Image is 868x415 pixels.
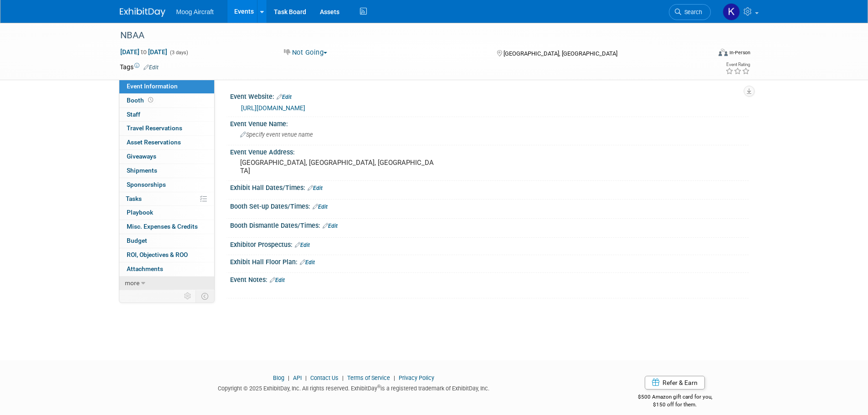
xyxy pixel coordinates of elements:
a: Tasks [119,192,214,206]
a: Edit [144,64,159,71]
span: | [340,374,346,381]
span: Asset Reservations [127,138,181,146]
span: Misc. Expenses & Credits [127,223,198,230]
a: more [119,277,214,290]
span: Travel Reservations [127,124,182,132]
span: Booth not reserved yet [146,97,155,103]
a: Staff [119,108,214,122]
span: Search [681,9,702,15]
img: Format-Inperson.png [719,49,728,56]
a: Playbook [119,206,214,220]
a: Edit [308,185,323,191]
a: Travel Reservations [119,122,214,135]
a: Edit [323,223,338,229]
span: Tasks [126,195,142,202]
span: [GEOGRAPHIC_DATA], [GEOGRAPHIC_DATA] [503,50,617,57]
a: Giveaways [119,150,214,164]
span: | [286,374,292,381]
div: Event Website: [230,90,749,102]
a: Edit [277,94,292,100]
td: Personalize Event Tab Strip [180,290,196,302]
a: ROI, Objectives & ROO [119,248,214,262]
img: Kelsey Blackley [723,3,740,20]
div: $150 off for them. [601,401,749,409]
a: Contact Us [310,374,339,381]
a: Edit [313,204,328,210]
span: Playbook [127,209,153,216]
a: [URL][DOMAIN_NAME] [241,104,305,112]
span: Sponsorships [127,181,166,188]
div: Event Notes: [230,273,749,285]
div: Event Format [657,47,751,61]
div: Exhibit Hall Dates/Times: [230,181,749,193]
a: Edit [270,277,285,283]
div: NBAA [117,27,697,44]
div: Copyright © 2025 ExhibitDay, Inc. All rights reserved. ExhibitDay is a registered trademark of Ex... [120,382,588,393]
div: Booth Set-up Dates/Times: [230,200,749,211]
td: Tags [120,62,159,72]
span: | [391,374,397,381]
div: Event Rating [725,62,750,67]
div: $500 Amazon gift card for you, [601,387,749,408]
span: Budget [127,237,147,244]
a: Shipments [119,164,214,178]
div: Event Venue Address: [230,145,749,157]
span: Attachments [127,265,163,272]
span: Booth [127,97,155,104]
a: Privacy Policy [399,374,434,381]
a: Terms of Service [347,374,390,381]
div: Event Venue Name: [230,117,749,128]
a: Sponsorships [119,178,214,192]
span: [DATE] [DATE] [120,48,168,56]
a: API [293,374,302,381]
a: Booth [119,94,214,108]
a: Asset Reservations [119,136,214,149]
td: Toggle Event Tabs [195,290,214,302]
a: Refer & Earn [645,376,705,389]
div: Booth Dismantle Dates/Times: [230,219,749,231]
span: ROI, Objectives & ROO [127,251,188,258]
span: Specify event venue name [240,131,313,138]
a: Search [669,4,711,20]
a: Edit [300,259,315,266]
img: ExhibitDay [120,8,165,17]
span: Moog Aircraft [176,8,214,15]
span: more [125,279,139,287]
span: (3 days) [169,50,188,56]
a: Blog [273,374,284,381]
div: In-Person [729,49,750,56]
a: Budget [119,234,214,248]
a: Misc. Expenses & Credits [119,220,214,234]
span: | [303,374,309,381]
span: Event Information [127,82,178,90]
sup: ® [377,384,380,389]
span: Staff [127,111,140,118]
a: Attachments [119,262,214,276]
a: Event Information [119,80,214,93]
a: Edit [295,242,310,248]
span: Shipments [127,167,157,174]
span: to [139,48,148,56]
div: Exhibit Hall Floor Plan: [230,255,749,267]
button: Not Going [281,48,331,57]
pre: [GEOGRAPHIC_DATA], [GEOGRAPHIC_DATA], [GEOGRAPHIC_DATA] [240,159,436,175]
span: Giveaways [127,153,156,160]
div: Exhibitor Prospectus: [230,238,749,250]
